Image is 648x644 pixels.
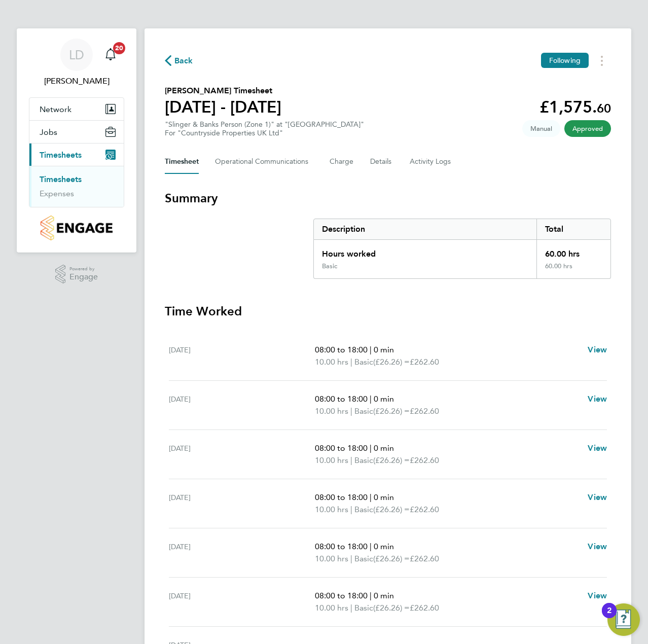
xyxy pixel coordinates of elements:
button: Back [165,54,193,67]
a: View [588,344,607,356]
div: [DATE] [169,590,315,614]
span: | [370,345,372,354]
span: | [350,455,352,465]
span: | [370,542,372,551]
span: 0 min [374,394,394,404]
h3: Time Worked [165,303,611,319]
a: View [588,393,607,405]
span: 08:00 to 18:00 [315,542,368,551]
button: Activity Logs [410,150,452,174]
a: View [588,491,607,504]
span: Timesheets [40,150,82,160]
span: 08:00 to 18:00 [315,443,368,453]
button: Open Resource Center, 2 new notifications [607,603,640,636]
img: countryside-properties-logo-retina.png [41,216,112,240]
span: Back [174,55,193,67]
span: | [370,443,372,453]
a: Expenses [40,189,74,198]
span: View [588,443,607,453]
span: Basic [354,356,373,368]
button: Operational Communications [215,150,313,174]
span: (£26.26) = [373,455,410,465]
button: Network [29,98,124,120]
span: | [350,406,352,416]
span: | [370,492,372,502]
span: | [370,591,372,600]
span: Liam D'unienville [29,75,124,87]
span: 10.00 hrs [315,505,348,514]
span: 08:00 to 18:00 [315,591,368,600]
span: LD [69,48,84,61]
span: View [588,492,607,502]
div: "Slinger & Banks Person (Zone 1)" at "[GEOGRAPHIC_DATA]" [165,120,364,137]
div: 60.00 hrs [536,262,610,278]
button: Timesheets Menu [593,53,611,68]
a: View [588,442,607,454]
span: 10.00 hrs [315,554,348,563]
span: | [370,394,372,404]
button: Timesheets [29,144,124,166]
span: This timesheet was manually created. [522,120,560,137]
span: £262.60 [410,357,439,367]
h2: [PERSON_NAME] Timesheet [165,85,281,97]
span: (£26.26) = [373,505,410,514]
div: [DATE] [169,393,315,417]
span: £262.60 [410,455,439,465]
span: £262.60 [410,505,439,514]
span: Basic [354,454,373,467]
button: Timesheet [165,150,199,174]
nav: Main navigation [17,28,136,253]
a: Powered byEngage [55,265,98,284]
a: View [588,590,607,602]
div: Timesheets [29,166,124,207]
span: View [588,394,607,404]
span: £262.60 [410,406,439,416]
span: 10.00 hrs [315,357,348,367]
div: [DATE] [169,541,315,565]
span: Engage [69,273,98,281]
div: [DATE] [169,442,315,467]
span: | [350,603,352,613]
button: Details [370,150,393,174]
span: View [588,542,607,551]
span: 10.00 hrs [315,455,348,465]
a: LD[PERSON_NAME] [29,39,124,87]
span: Following [549,56,581,65]
h1: [DATE] - [DATE] [165,97,281,117]
span: 0 min [374,542,394,551]
span: | [350,357,352,367]
span: 0 min [374,345,394,354]
span: Network [40,104,71,114]
span: £262.60 [410,554,439,563]
div: Summary [313,219,611,279]
span: View [588,345,607,354]
h3: Summary [165,190,611,206]
button: Jobs [29,121,124,143]
span: £262.60 [410,603,439,613]
span: | [350,554,352,563]
app-decimal: £1,575. [539,97,611,117]
div: 2 [607,611,611,624]
button: Charge [330,150,354,174]
span: Basic [354,553,373,565]
div: Description [314,219,536,239]
span: Basic [354,602,373,614]
div: [DATE] [169,491,315,516]
span: 10.00 hrs [315,406,348,416]
span: (£26.26) = [373,357,410,367]
span: (£26.26) = [373,554,410,563]
span: (£26.26) = [373,603,410,613]
div: 60.00 hrs [536,240,610,262]
a: View [588,541,607,553]
span: 0 min [374,443,394,453]
div: [DATE] [169,344,315,368]
span: Powered by [69,265,98,273]
span: View [588,591,607,600]
a: Timesheets [40,174,82,184]
span: 20 [113,42,125,54]
span: 08:00 to 18:00 [315,345,368,354]
div: Total [536,219,610,239]
span: Jobs [40,127,57,137]
a: Go to home page [29,216,124,240]
span: 0 min [374,492,394,502]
